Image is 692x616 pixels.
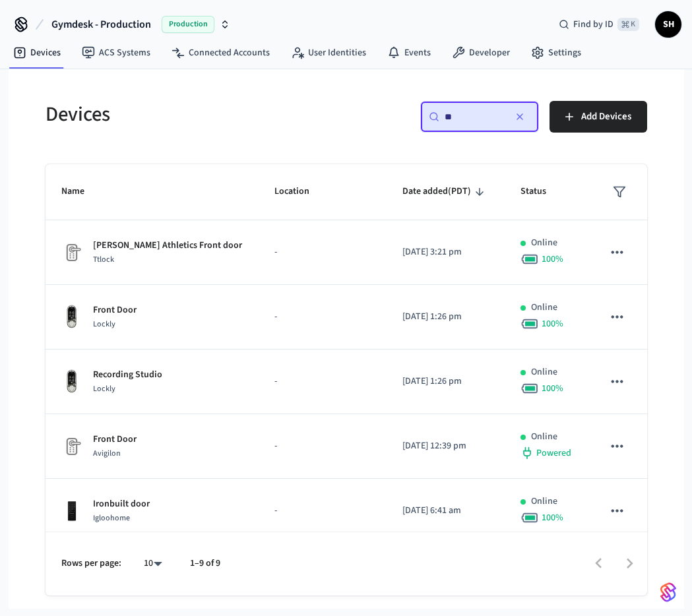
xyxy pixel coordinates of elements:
p: Front Door [93,303,137,317]
p: - [274,504,371,518]
span: Add Devices [581,108,631,125]
span: 100 % [542,511,563,524]
span: Date added(PDT) [402,181,488,202]
p: [DATE] 1:26 pm [402,375,489,388]
a: User Identities [280,41,377,65]
p: [DATE] 3:21 pm [402,245,489,259]
div: 10 [137,554,169,573]
span: Ttlock [93,254,114,265]
p: Front Door [93,433,137,447]
span: Location [274,181,327,202]
p: - [274,310,371,324]
span: SH [656,13,680,36]
span: ⌘ K [617,18,639,31]
p: [DATE] 1:26 pm [402,310,489,324]
p: - [274,439,371,453]
span: 100 % [542,382,563,395]
a: Devices [3,41,71,65]
p: [DATE] 6:41 am [402,504,489,518]
img: Placeholder Lock Image [61,242,82,263]
p: Recording Studio [93,368,162,382]
a: Connected Accounts [161,41,280,65]
p: Online [531,301,557,315]
p: - [274,245,371,259]
span: Find by ID [573,18,613,31]
span: Gymdesk - Production [51,16,151,32]
p: Online [531,495,557,508]
p: Ironbuilt door [93,497,150,511]
img: Lockly Vision Lock, Front [61,369,82,394]
span: Lockly [93,319,115,330]
span: 100 % [542,317,563,330]
img: Placeholder Lock Image [61,436,82,457]
p: Rows per page: [61,557,121,570]
p: 1–9 of 9 [190,557,220,570]
span: Avigilon [93,448,121,459]
a: ACS Systems [71,41,161,65]
p: Online [531,430,557,444]
button: SH [655,11,681,38]
span: Status [520,181,563,202]
p: - [274,375,371,388]
a: Events [377,41,441,65]
img: SeamLogoGradient.69752ec5.svg [660,582,676,603]
a: Settings [520,41,592,65]
span: Powered [536,447,571,460]
p: Online [531,365,557,379]
h5: Devices [46,101,338,128]
img: igloohome_deadbolt_2e [61,501,82,522]
p: [PERSON_NAME] Athletics Front door [93,239,242,253]
a: Developer [441,41,520,65]
span: Igloohome [93,512,130,524]
img: Lockly Vision Lock, Front [61,304,82,329]
span: Production [162,16,214,33]
div: Find by ID⌘ K [548,13,650,36]
span: Name [61,181,102,202]
span: Lockly [93,383,115,394]
p: Online [531,236,557,250]
span: 100 % [542,253,563,266]
p: [DATE] 12:39 pm [402,439,489,453]
button: Add Devices [550,101,647,133]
